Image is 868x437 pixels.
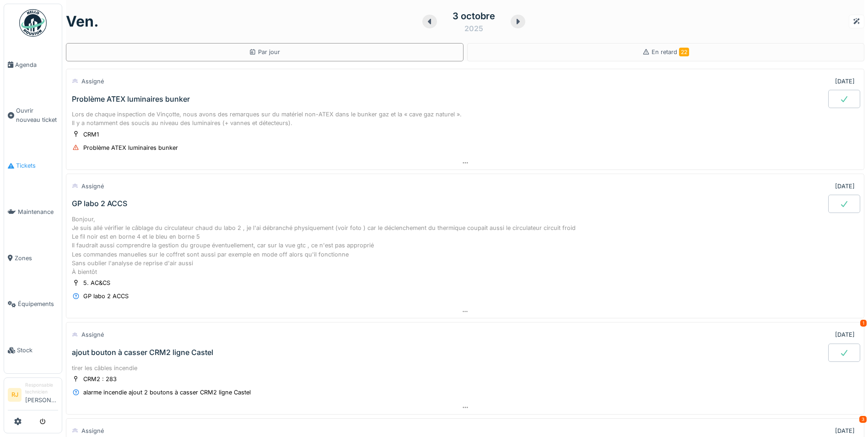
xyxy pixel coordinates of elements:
div: [DATE] [835,182,855,191]
a: Équipements [4,281,62,328]
span: Maintenance [18,208,58,216]
div: Par jour [249,48,280,56]
div: GP labo 2 ACCS [72,199,127,208]
a: Ouvrir nouveau ticket [4,88,62,143]
div: [DATE] [835,426,855,435]
span: En retard [652,49,689,55]
div: 3 octobre [453,9,495,23]
span: Stock [17,346,58,355]
div: Problème ATEX luminaires bunker [72,95,190,104]
span: Équipements [18,300,58,308]
div: Assigné [81,77,104,86]
li: [PERSON_NAME] [25,382,58,408]
div: [DATE] [835,330,855,339]
a: Stock [4,327,62,373]
div: Lors de chaque inspection de Vinçotte, nous avons des remarques sur du matériel non-ATEX dans le ... [72,110,858,127]
div: alarme incendie ajout 2 boutons à casser CRM2 ligne Castel [83,388,251,397]
a: Zones [4,235,62,281]
div: [DATE] [835,77,855,86]
span: Tickets [16,161,58,170]
a: Maintenance [4,189,62,235]
li: RJ [8,388,22,402]
span: Agenda [15,60,58,69]
span: Zones [15,254,58,262]
a: Tickets [4,143,62,189]
h1: ven. [66,13,99,30]
div: Bonjour, Je suis allé vérifier le câblage du circulateur chaud du labo 2 , je l'ai débranché phys... [72,215,858,276]
span: 22 [679,48,689,56]
a: Agenda [4,42,62,88]
div: ajout bouton à casser CRM2 ligne Castel [72,348,213,357]
div: 1 [860,320,867,327]
div: 3 [859,416,867,423]
div: Problème ATEX luminaires bunker [83,143,178,152]
div: tirer les câbles incendie [72,364,858,372]
div: CRM2 : 283 [83,375,117,383]
div: CRM1 [83,130,99,139]
div: GP labo 2 ACCS [83,292,129,300]
div: Responsable technicien [25,382,58,396]
a: RJ Responsable technicien[PERSON_NAME] [8,382,58,410]
div: 5. AC&CS [83,279,110,287]
div: Assigné [81,182,104,191]
div: Assigné [81,330,104,339]
span: Ouvrir nouveau ticket [16,106,58,124]
div: Assigné [81,426,104,435]
img: Badge_color-CXgf-gQk.svg [19,9,47,37]
div: 2025 [464,23,483,34]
